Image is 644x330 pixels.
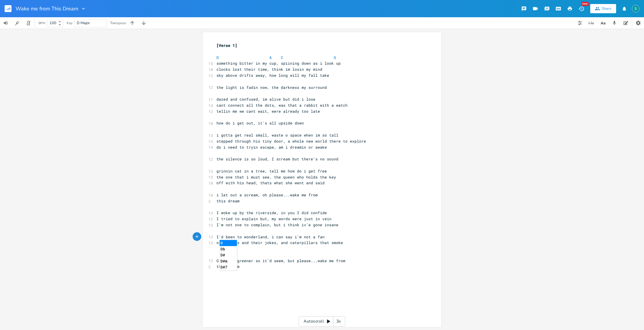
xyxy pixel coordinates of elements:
span: the light is fadin now, the darkness my surround [216,85,327,90]
div: Transpose [110,21,126,25]
span: dazed and confused, im alive but did i lose [216,97,315,102]
span: [Verse 1] [216,43,237,48]
span: the one that i must see, the queen who holds the key [216,174,336,180]
span: i gotta get real small, waste o space when im so tall [216,133,338,138]
span: i let out a scream, oh please...wake me from [216,192,318,197]
span: the silence is so loud, I scream but there's no sound [216,156,338,162]
span: sky above drifts away, how long will my fall take [216,73,329,78]
span: this dream [216,198,239,204]
li: D#7 [220,264,237,270]
span: D [216,55,219,60]
span: clocks lost their time, think im losin my mind [216,67,322,72]
div: 3x [333,316,344,327]
span: how do i get out, it's all upside down [216,120,304,126]
span: I woke up by the riverside, in you I did confide [216,210,327,215]
span: G [334,55,336,60]
li: D# [220,252,237,258]
span: I'd been to wonderland, i can say i'm not a fan [216,234,325,239]
li: D#m [220,258,237,264]
span: grinnin cat in a tree, tell me how do i get free [216,168,327,174]
li: Db [220,246,237,252]
span: something bitter in my cup, spiining down as i look up [216,61,341,66]
span: do i need to tryin escape, am i dreamin or awake [216,145,327,150]
div: BPM [39,22,45,25]
span: off with his head, thats what she went and said [216,180,325,185]
img: Stevie Jay [632,5,639,12]
span: C [281,55,283,60]
span: A [269,55,272,60]
div: Key [67,21,72,25]
span: tellin me we cant wait, were already too late [216,109,320,114]
span: I tried to explain but, my words were just in vein [216,216,331,221]
span: this dream [216,264,239,269]
div: Autoscroll [299,316,345,327]
button: Share [590,4,616,13]
span: cant connect all the dots, was that a rabbit with a watch [216,103,348,108]
span: stepped through his tiny door, a whole new world there to explore [216,139,366,144]
li: D [220,240,237,246]
span: D Major [77,20,90,26]
span: Grass is greener so it'd seem, but please...wake me from [216,258,345,263]
span: Wake me from This Dream [16,6,78,11]
div: Share [602,6,612,11]
div: New [581,2,589,6]
span: I'm not one to complain, but i think iv'e gone insane [216,222,338,227]
span: of Hatters and their jokes, and caterpillars that smoke [216,240,343,245]
button: New [576,3,587,14]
